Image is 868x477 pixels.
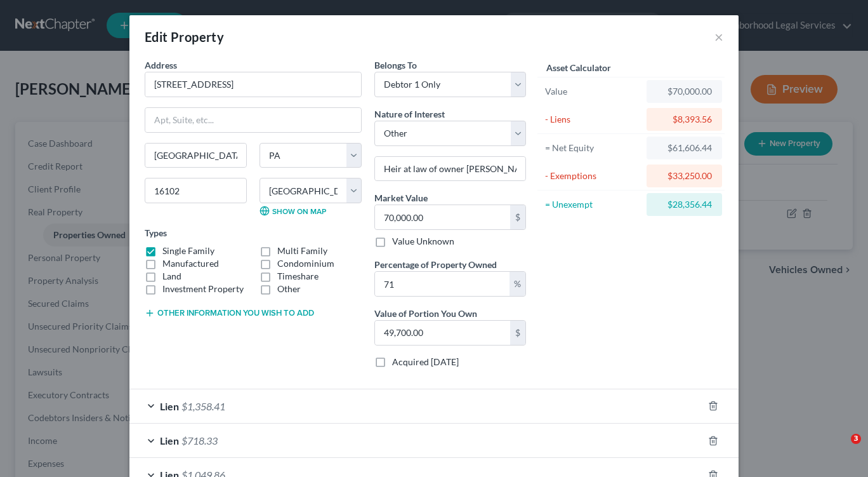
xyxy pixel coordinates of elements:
[546,61,611,74] label: Asset Calculator
[714,29,723,44] button: ×
[851,434,861,444] span: 3
[162,283,244,295] label: Investment Property
[260,206,326,216] a: Show on Map
[392,356,459,368] label: Acquired [DATE]
[145,226,167,239] label: Types
[545,113,641,126] div: - Liens
[657,170,712,182] div: $33,250.00
[374,107,445,121] label: Nature of Interest
[374,60,417,71] span: Belongs To
[162,270,181,283] label: Land
[657,198,712,211] div: $28,356.44
[374,307,477,320] label: Value of Portion You Own
[145,60,177,71] span: Address
[162,245,214,257] label: Single Family
[145,178,247,203] input: Enter zip...
[545,198,641,211] div: = Unexempt
[145,108,361,132] input: Apt, Suite, etc...
[545,170,641,182] div: - Exemptions
[160,434,179,447] span: Lien
[277,245,327,257] label: Multi Family
[825,434,855,464] iframe: Intercom live chat
[181,400,225,412] span: $1,358.41
[160,400,179,412] span: Lien
[375,321,510,345] input: 0.00
[657,142,712,154] div: $61,606.44
[545,85,641,98] div: Value
[145,28,224,46] div: Edit Property
[392,235,454,248] label: Value Unknown
[145,308,314,318] button: Other information you wish to add
[374,191,428,205] label: Market Value
[657,85,712,98] div: $70,000.00
[145,72,361,97] input: Enter address...
[277,270,319,283] label: Timeshare
[375,205,510,229] input: 0.00
[277,283,301,295] label: Other
[375,157,525,181] input: --
[277,257,334,270] label: Condominium
[657,113,712,126] div: $8,393.56
[374,258,497,271] label: Percentage of Property Owned
[510,321,525,345] div: $
[181,434,218,447] span: $718.33
[510,272,525,296] div: %
[510,205,525,229] div: $
[545,142,641,154] div: = Net Equity
[375,272,510,296] input: 0.00
[162,257,219,270] label: Manufactured
[145,144,246,168] input: Enter city...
